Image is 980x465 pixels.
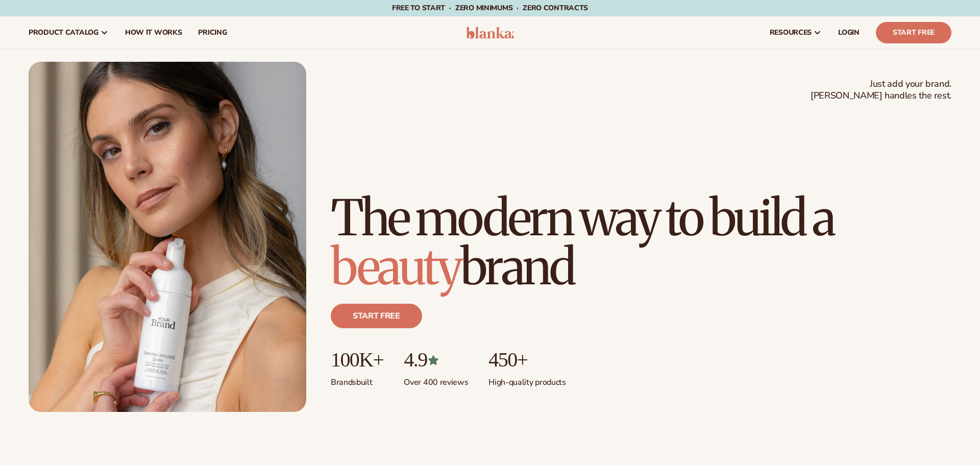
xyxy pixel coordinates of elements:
a: LOGIN [830,16,868,49]
a: product catalog [20,16,117,49]
p: Brands built [331,371,383,388]
a: How It Works [117,16,190,49]
img: Female holding tanning mousse. [29,62,306,412]
p: Over 400 reviews [404,371,468,388]
p: 4.9 [404,349,468,371]
p: 450+ [488,349,566,371]
img: logo [466,27,514,39]
p: 100K+ [331,349,383,371]
span: product catalog [29,29,99,37]
span: resources [770,29,812,37]
h1: The modern way to build a brand [331,193,951,291]
span: pricing [198,29,227,37]
span: LOGIN [838,29,860,37]
span: How It Works [125,29,182,37]
span: beauty [331,236,460,298]
span: Free to start · ZERO minimums · ZERO contracts [392,3,588,13]
a: Start Free [876,22,951,43]
span: Just add your brand. [PERSON_NAME] handles the rest. [811,78,951,102]
a: pricing [190,16,235,49]
a: resources [762,16,830,49]
p: High-quality products [488,371,566,388]
a: Start free [331,304,422,328]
